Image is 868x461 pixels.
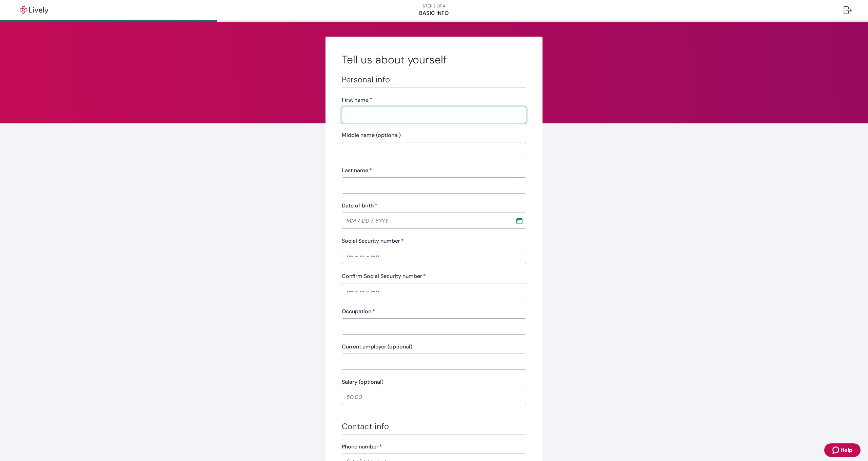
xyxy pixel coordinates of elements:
[15,6,53,14] img: Lively
[342,421,526,432] h3: Contact info
[342,307,375,316] label: Occupation
[342,378,383,386] label: Salary (optional)
[516,217,523,224] svg: Calendar
[838,2,857,18] button: Log out
[342,166,372,175] label: Last name
[342,390,526,404] input: $0.00
[342,202,377,210] label: Date of birth
[342,443,382,451] label: Phone number
[342,53,526,66] h2: Tell us about yourself
[342,214,511,227] input: MM / DD / YYYY
[342,131,401,139] label: Middle name (optional)
[342,237,404,245] label: Social Security number
[342,75,526,85] h3: Personal info
[342,272,426,280] label: Confirm Social Security number
[513,215,526,227] button: Choose date
[342,343,412,351] label: Current employer (optional)
[342,96,372,104] label: First name
[832,446,841,454] svg: Zendesk support icon
[342,284,526,298] input: ••• - •• - ••••
[841,446,852,454] span: Help
[342,249,526,263] input: ••• - •• - ••••
[824,443,861,457] button: Zendesk support iconHelp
